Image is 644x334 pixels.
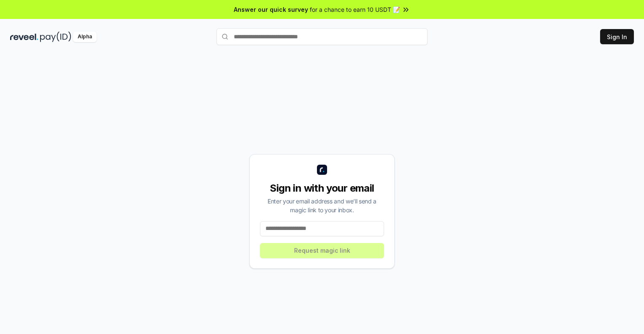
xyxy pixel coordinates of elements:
[317,165,327,175] img: logo_small
[40,32,71,42] img: pay_id
[260,182,384,195] div: Sign in with your email
[10,32,38,42] img: reveel_dark
[260,197,384,214] div: Enter your email address and we’ll send a magic link to your inbox.
[310,5,400,14] span: for a chance to earn 10 USDT 📝
[73,32,97,42] div: Alpha
[234,5,308,14] span: Answer our quick survey
[600,29,634,44] button: Sign In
